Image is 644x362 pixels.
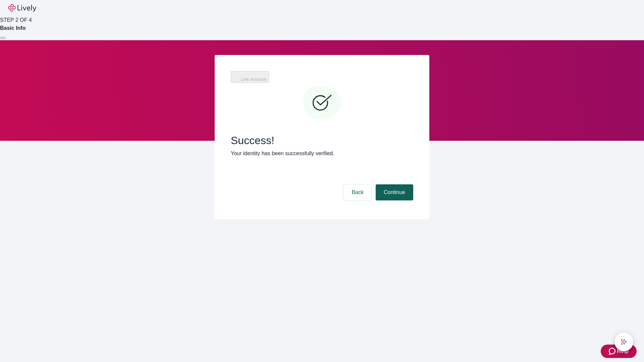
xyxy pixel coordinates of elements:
[302,83,342,123] svg: Checkmark icon
[231,134,413,147] span: Success!
[231,71,269,83] button: Link Account
[621,339,627,345] svg: Lively AI Assistant
[614,333,633,351] button: chat
[617,347,629,355] span: Help
[8,4,36,12] img: Lively
[601,345,637,358] button: Zendesk support iconHelp
[376,184,413,200] button: Continue
[231,149,413,158] p: Your identity has been successfully verified.
[343,184,372,200] button: Back
[609,347,617,355] svg: Zendesk support icon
